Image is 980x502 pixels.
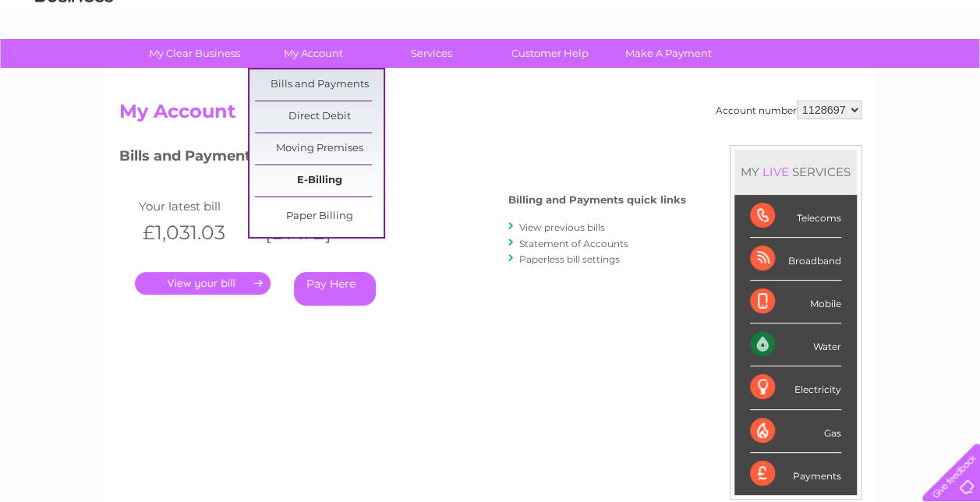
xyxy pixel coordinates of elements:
[750,323,841,366] div: Water
[135,272,271,295] a: .
[745,66,779,78] a: Energy
[119,101,861,130] h2: My Account
[759,164,792,179] div: LIVE
[255,69,384,101] a: Bills and Payments
[135,196,258,217] td: Your latest bill
[750,453,841,495] div: Payments
[255,201,384,232] a: Paper Billing
[255,165,384,196] a: E-Billing
[750,366,841,409] div: Electricity
[716,101,861,119] div: Account number
[486,39,614,68] a: Customer Help
[604,39,733,68] a: Make A Payment
[876,66,915,78] a: Contact
[706,66,735,78] a: Water
[750,195,841,238] div: Telecoms
[508,194,686,206] h4: Billing and Payments quick links
[294,272,376,306] a: Pay Here
[750,281,841,323] div: Mobile
[249,39,377,68] a: My Account
[519,221,605,233] a: View previous bills
[119,145,686,172] h3: Bills and Payments
[130,39,259,68] a: My Clear Business
[255,101,384,133] a: Direct Debit
[122,9,859,76] div: Clear Business is a trading name of Verastar Limited (registered in [GEOGRAPHIC_DATA] No. 3667643...
[929,66,965,78] a: Log out
[734,150,857,194] div: MY SERVICES
[519,238,628,249] a: Statement of Accounts
[34,41,114,88] img: logo.png
[750,238,841,281] div: Broadband
[686,8,794,27] a: 0333 014 3131
[844,66,867,78] a: Blog
[135,217,258,249] th: £1,031.03
[519,253,620,265] a: Paperless bill settings
[255,133,384,164] a: Moving Premises
[750,410,841,453] div: Gas
[367,39,496,68] a: Services
[788,66,835,78] a: Telecoms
